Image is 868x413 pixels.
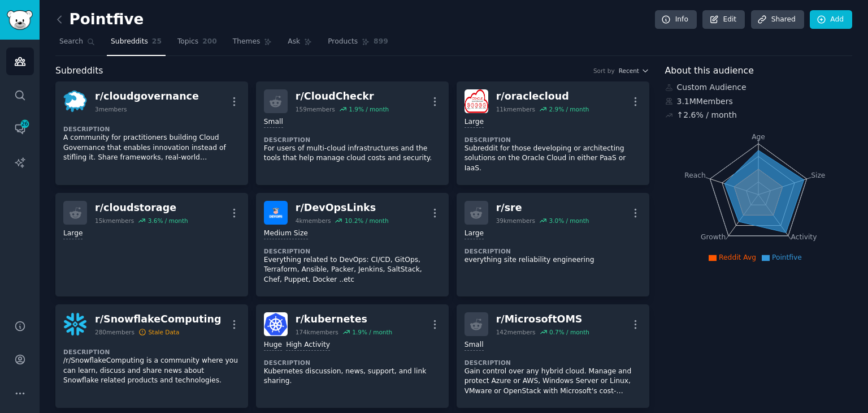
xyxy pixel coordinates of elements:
[374,37,388,47] span: 899
[95,312,222,326] div: r/ SnowflakeComputing
[95,105,127,113] div: 3 members
[55,304,248,408] a: SnowflakeComputingr/SnowflakeComputing280membersStale DataDescription/r/SnowflakeComputing is a c...
[264,201,288,225] img: DevOpsLinks
[752,133,765,141] tspan: Age
[264,144,441,164] p: For users of multi-cloud infrastructures and the tools that help manage cloud costs and security.
[296,217,331,225] div: 4k members
[296,105,335,113] div: 159 members
[496,201,589,215] div: r/ sre
[95,201,188,215] div: r/ cloudstorage
[549,217,589,225] div: 3.0 % / month
[256,81,449,185] a: r/CloudCheckr159members1.9% / monthSmallDescriptionFor users of multi-cloud infrastructures and t...
[55,11,144,29] h2: Pointfive
[63,348,240,356] dt: Description
[63,89,87,113] img: cloudgovernance
[256,193,449,296] a: DevOpsLinksr/DevOpsLinks4kmembers10.2% / monthMedium SizeDescriptionEverything related to DevOps:...
[349,105,389,113] div: 1.9 % / month
[202,37,217,47] span: 200
[20,120,30,128] span: 26
[465,255,641,265] p: everything site reliability engineering
[63,229,83,239] div: Large
[465,340,484,351] div: Small
[95,89,199,104] div: r/ cloudgovernance
[465,117,484,128] div: Large
[549,328,589,336] div: 0.7 % / month
[107,33,166,56] a: Subreddits25
[296,312,392,326] div: r/ kubernetes
[465,89,488,113] img: oraclecloud
[233,37,261,47] span: Themes
[324,33,392,56] a: Products899
[177,37,198,47] span: Topics
[810,10,852,29] a: Add
[264,340,282,351] div: Huge
[95,217,134,225] div: 15k members
[684,171,706,179] tspan: Reach
[457,81,649,185] a: oraclecloudr/oraclecloud11kmembers2.9% / monthLargeDescriptionSubreddit for those developing or a...
[296,201,389,215] div: r/ DevOpsLinks
[665,81,853,93] div: Custom Audience
[496,217,535,225] div: 39k members
[63,125,240,133] dt: Description
[111,37,148,47] span: Subreddits
[148,217,188,225] div: 3.6 % / month
[264,229,308,239] div: Medium Size
[496,105,535,113] div: 11k members
[791,233,817,241] tspan: Activity
[677,109,737,121] div: ↑ 2.6 % / month
[465,247,641,255] dt: Description
[55,64,103,78] span: Subreddits
[288,37,300,47] span: Ask
[702,10,745,29] a: Edit
[296,328,338,336] div: 174k members
[7,10,33,30] img: GummySearch logo
[457,304,649,408] a: r/MicrosoftOMS142members0.7% / monthSmallDescriptionGain control over any hybrid cloud. Manage an...
[701,233,726,241] tspan: Growth
[55,81,248,185] a: cloudgovernancer/cloudgovernance3membersDescriptionA community for practitioners building Cloud G...
[286,340,330,351] div: High Activity
[63,312,87,336] img: SnowflakeComputing
[264,117,283,128] div: Small
[549,105,589,113] div: 2.9 % / month
[751,10,804,29] a: Shared
[465,136,641,144] dt: Description
[619,67,649,75] button: Recent
[264,136,441,144] dt: Description
[328,37,358,47] span: Products
[465,144,641,174] p: Subreddit for those developing or architecting solutions on the Oracle Cloud in either PaaS or IaaS.
[665,64,754,78] span: About this audience
[284,33,316,56] a: Ask
[811,171,825,179] tspan: Size
[264,359,441,367] dt: Description
[59,37,83,47] span: Search
[148,328,179,336] div: Stale Data
[6,115,34,143] a: 26
[264,247,441,255] dt: Description
[345,217,389,225] div: 10.2 % / month
[593,67,615,75] div: Sort by
[152,37,162,47] span: 25
[457,193,649,296] a: r/sre39kmembers3.0% / monthLargeDescriptioneverything site reliability engineering
[296,89,389,104] div: r/ CloudCheckr
[465,367,641,397] p: Gain control over any hybrid cloud. Manage and protect Azure or AWS, Windows Server or Linux, VMw...
[173,33,221,56] a: Topics200
[496,89,589,104] div: r/ oraclecloud
[55,33,99,56] a: Search
[496,328,536,336] div: 142 members
[496,312,589,326] div: r/ MicrosoftOMS
[95,328,134,336] div: 280 members
[229,33,276,56] a: Themes
[63,356,240,386] p: /r/SnowflakeComputing is a community where you can learn, discuss and share news about Snowflake ...
[264,367,441,386] p: Kubernetes discussion, news, support, and link sharing.
[352,328,392,336] div: 1.9 % / month
[264,312,288,336] img: kubernetes
[655,10,697,29] a: Info
[665,96,853,107] div: 3.1M Members
[619,67,639,75] span: Recent
[465,359,641,367] dt: Description
[256,304,449,408] a: kubernetesr/kubernetes174kmembers1.9% / monthHugeHigh ActivityDescriptionKubernetes discussion, n...
[465,229,484,239] div: Large
[264,255,441,285] p: Everything related to DevOps: CI/CD, GitOps, Terraform, Ansible, Packer, Jenkins, SaltStack, Chef...
[772,253,802,261] span: Pointfive
[55,193,248,296] a: r/cloudstorage15kmembers3.6% / monthLarge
